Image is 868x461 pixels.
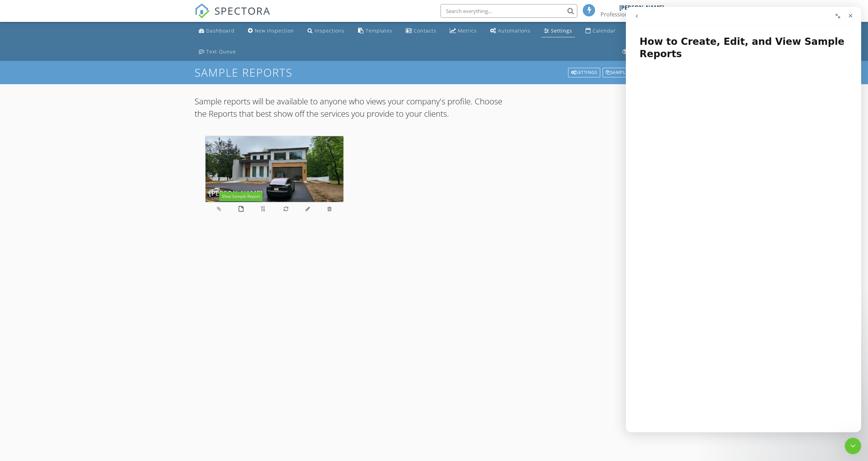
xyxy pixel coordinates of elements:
[601,11,669,18] div: Professional Inspection NJ Inc
[458,27,477,34] div: Metrics
[845,438,861,454] iframe: Intercom live chat
[403,25,439,37] a: Contacts
[196,46,239,58] a: Text Queue
[498,27,530,34] div: Automations
[583,25,619,37] a: Calendar
[551,27,572,34] div: Settings
[567,67,601,78] a: Settings
[315,27,344,34] div: Inspections
[487,25,533,37] a: Automations (Basic)
[195,66,673,78] h1: Sample Reports
[195,3,210,18] img: The Best Home Inspection Software - Spectora
[305,25,347,37] a: Inspections
[603,68,673,77] div: Sample Reports (public)
[620,46,672,58] a: Support Center
[245,25,297,37] a: New Inspection
[195,95,514,120] p: Sample reports will be available to anyone who views your company's profile. Choose the Reports t...
[222,193,260,199] span: View Sample Report
[255,27,294,34] div: New Inspection
[593,27,616,34] div: Calendar
[206,48,236,55] div: Text Queue
[619,4,664,11] div: [PERSON_NAME]
[196,25,237,37] a: Dashboard
[206,27,235,34] div: Dashboard
[568,68,601,77] div: Settings
[366,27,392,34] div: Templates
[626,7,861,432] iframe: Intercom live chat
[440,4,577,18] input: Search everything...
[355,25,395,37] a: Templates
[541,25,575,37] a: Settings
[602,67,673,78] a: Sample Reports (public)
[195,9,271,24] a: SPECTORA
[447,25,479,37] a: Metrics
[214,3,271,18] span: SPECTORA
[414,27,436,34] div: Contacts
